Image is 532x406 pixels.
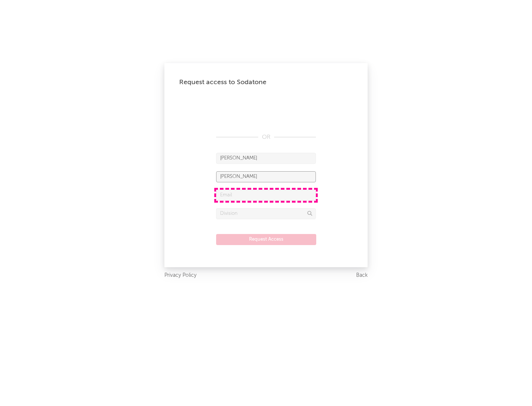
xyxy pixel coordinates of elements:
[216,133,316,142] div: OR
[179,78,353,87] div: Request access to Sodatone
[356,271,368,280] a: Back
[164,271,197,280] a: Privacy Policy
[216,208,316,219] input: Division
[216,153,316,164] input: First Name
[216,190,316,201] input: Email
[216,171,316,182] input: Last Name
[216,234,316,245] button: Request Access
